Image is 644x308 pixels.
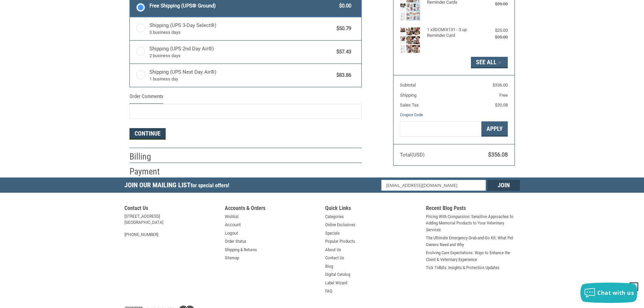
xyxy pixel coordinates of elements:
legend: Order Comments [129,93,163,104]
a: Label Wizard [325,280,347,286]
a: Online Exclusives [325,221,355,228]
span: for special offers! [191,182,229,189]
span: Total (USD) [400,152,425,158]
h4: 1 x 3DCMIX131 - 3 up Reminder Card [427,27,479,38]
a: Logout [225,230,238,237]
span: 1 business day [149,76,333,82]
button: Chat with us [580,283,637,303]
a: Tick Tidbits: Insights & Protection Updates [426,264,499,271]
input: Join [487,180,520,191]
span: Shipping (UPS 2nd Day Air®) [149,45,333,59]
div: $35.00 [481,34,508,41]
button: Continue [129,128,166,140]
a: Coupon Code [400,112,423,117]
a: The Ultimate Emergency Grab-and-Go Kit: What Pet Owners Need and Why [426,235,520,248]
div: $25.00 [481,27,508,34]
h5: Quick Links [325,205,419,213]
span: Free Shipping (UPS® Ground) [149,2,336,10]
a: About Us [325,246,341,253]
a: Sitemap [225,255,239,261]
address: [STREET_ADDRESS] [GEOGRAPHIC_DATA] [PHONE_NUMBER] [124,213,218,238]
a: Account [225,221,241,228]
h2: Billing [129,151,169,162]
a: Digital Catalog [325,271,350,278]
div: $35.00 [481,1,508,7]
input: Email [381,180,486,191]
span: 3 business days [149,29,333,36]
a: Popular Products [325,238,355,245]
span: 2 business days [149,52,333,59]
span: Sales Tax [400,102,419,108]
a: FAQ [325,288,332,294]
a: Shipping & Returns [225,246,257,253]
button: Apply [481,121,508,137]
span: Shipping (UPS 3-Day Select®) [149,22,333,36]
a: Wishlist [225,213,239,220]
a: Pricing With Compassion: Sensitive Approaches to Adding Memorial Products to Your Veterinary Serv... [426,213,520,233]
span: Shipping (UPS Next Day Air®) [149,68,333,82]
a: Order Status [225,238,246,245]
span: Chat with us [597,289,634,297]
input: Gift Certificate or Coupon Code [400,121,481,137]
span: $336.00 [493,82,508,88]
a: Specials [325,230,340,237]
span: Free [499,93,508,98]
h5: Recent Blog Posts [426,205,520,213]
a: Categories [325,213,344,220]
h5: Accounts & Orders [225,205,319,213]
button: See All [471,57,508,68]
span: $0.00 [336,2,352,10]
span: $50.79 [333,25,352,32]
span: $20.08 [495,102,508,108]
h5: Join Our Mailing List [124,177,233,195]
span: $57.43 [333,48,352,56]
a: Evolving Care Expectations: Ways to Enhance the Client & Veterinary Experience [426,250,520,263]
span: $83.86 [333,71,352,79]
h5: Contact Us [124,205,218,213]
a: Contact Us [325,255,344,261]
h2: Payment [129,166,169,177]
span: $356.08 [488,151,508,158]
span: Subtotal [400,82,416,88]
a: Blog [325,263,333,270]
span: Shipping [400,93,416,98]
